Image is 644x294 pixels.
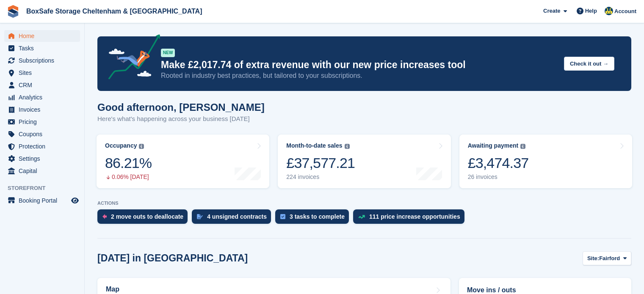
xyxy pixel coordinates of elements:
span: Sites [19,67,69,79]
span: Protection [19,140,69,152]
a: BoxSafe Storage Cheltenham & [GEOGRAPHIC_DATA] [23,4,205,18]
a: menu [4,153,80,165]
a: 4 unsigned contracts [192,209,275,228]
p: Rooted in industry best practices, but tailored to your subscriptions. [161,71,557,80]
a: menu [4,128,80,140]
a: menu [4,30,80,42]
p: Here's what's happening across your business [DATE] [97,114,265,124]
a: menu [4,165,80,177]
div: Occupancy [105,142,137,149]
img: icon-info-grey-7440780725fd019a000dd9b08b2336e03edf1995a4989e88bcd33f0948082b44.svg [345,144,350,149]
span: Booking Portal [19,195,69,206]
h1: Good afternoon, [PERSON_NAME] [97,102,265,113]
div: £3,474.37 [468,154,529,172]
a: menu [4,55,80,66]
img: Kim Virabi [605,7,613,15]
div: Awaiting payment [468,142,519,149]
img: move_outs_to_deallocate_icon-f764333ba52eb49d3ac5e1228854f67142a1ed5810a6f6cc68b1a99e826820c5.svg [102,214,107,219]
span: Create [543,7,560,15]
div: NEW [161,49,175,57]
div: £37,577.21 [286,154,355,172]
span: Pricing [19,116,69,128]
span: Site: [587,254,599,263]
p: ACTIONS [97,201,631,206]
img: price-adjustments-announcement-icon-8257ccfd72463d97f412b2fc003d46551f7dbcb40ab6d574587a9cd5c0d94... [101,34,160,82]
a: Awaiting payment £3,474.37 26 invoices [459,135,632,188]
a: 111 price increase opportunities [353,209,469,228]
img: icon-info-grey-7440780725fd019a000dd9b08b2336e03edf1995a4989e88bcd33f0948082b44.svg [520,144,525,149]
span: Home [19,30,69,42]
span: CRM [19,79,69,91]
span: Invoices [19,104,69,115]
a: menu [4,91,80,103]
img: contract_signature_icon-13c848040528278c33f63329250d36e43548de30e8caae1d1a13099fd9432cc5.svg [197,214,203,219]
span: Coupons [19,128,69,140]
a: menu [4,195,80,206]
a: menu [4,140,80,152]
div: 2 move outs to deallocate [111,213,183,220]
span: Account [614,7,636,16]
h2: [DATE] in [GEOGRAPHIC_DATA] [97,253,248,264]
a: menu [4,42,80,54]
span: Capital [19,165,69,177]
h2: Map [106,286,119,293]
div: 4 unsigned contracts [207,213,267,220]
div: 111 price increase opportunities [369,213,460,220]
p: Make £2,017.74 of extra revenue with our new price increases tool [161,59,557,71]
div: 0.06% [DATE] [105,173,152,181]
div: 26 invoices [468,173,529,181]
img: price_increase_opportunities-93ffe204e8149a01c8c9dc8f82e8f89637d9d84a8eef4429ea346261dce0b2c0.svg [358,215,365,219]
a: menu [4,67,80,79]
span: Subscriptions [19,55,69,66]
a: menu [4,79,80,91]
span: Help [585,7,597,15]
img: stora-icon-8386f47178a22dfd0bd8f6a31ec36ba5ce8667c1dd55bd0f319d3a0aa187defe.svg [7,5,19,18]
img: task-75834270c22a3079a89374b754ae025e5fb1db73e45f91037f5363f120a921f8.svg [280,214,285,219]
a: Preview store [70,195,80,206]
div: 3 tasks to complete [290,213,345,220]
div: Month-to-date sales [286,142,342,149]
div: 86.21% [105,154,152,172]
a: menu [4,104,80,115]
a: menu [4,116,80,128]
a: 2 move outs to deallocate [97,209,192,228]
span: Settings [19,153,69,165]
a: Occupancy 86.21% 0.06% [DATE] [97,135,269,188]
a: Month-to-date sales £37,577.21 224 invoices [278,135,451,188]
a: 3 tasks to complete [275,209,353,228]
span: Fairford [599,254,620,263]
div: 224 invoices [286,173,355,181]
button: Site: Fairford [583,251,631,265]
span: Analytics [19,91,69,103]
img: icon-info-grey-7440780725fd019a000dd9b08b2336e03edf1995a4989e88bcd33f0948082b44.svg [139,144,144,149]
span: Tasks [19,42,69,54]
span: Storefront [8,184,84,192]
button: Check it out → [564,57,614,71]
